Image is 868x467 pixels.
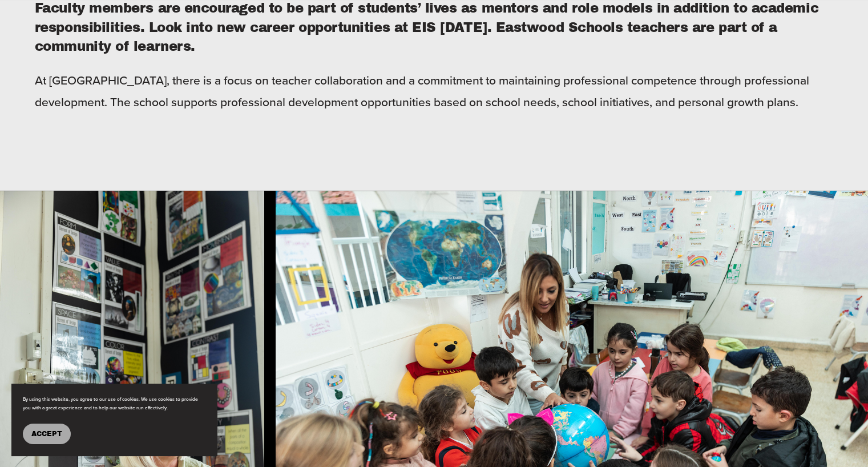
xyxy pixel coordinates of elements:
[23,395,205,412] p: By using this website, you agree to our use of cookies. We use cookies to provide you with a grea...
[23,424,71,444] button: Accept
[35,69,833,112] p: At [GEOGRAPHIC_DATA], there is a focus on teacher collaboration and a commitment to maintaining p...
[31,430,62,438] span: Accept
[11,384,217,456] section: Cookie banner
